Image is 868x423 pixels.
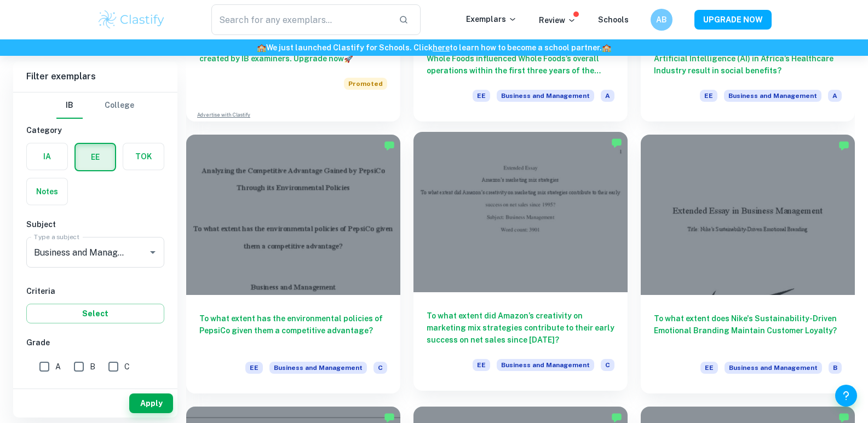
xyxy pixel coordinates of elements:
span: Business and Management [497,90,594,102]
h6: To what extent did Amazon’s creativity on marketing mix strategies contribute to their early succ... [427,310,614,346]
span: EE [245,362,263,374]
span: B [90,361,95,373]
span: 🏫 [257,43,266,52]
img: Marked [838,140,849,151]
h6: Filter exemplars [13,61,177,92]
h6: AB [655,14,668,26]
span: C [601,359,614,371]
input: Search for any exemplars... [211,4,390,35]
a: here [433,43,450,52]
img: Marked [838,412,849,423]
span: 🚀 [344,54,353,63]
p: Review [539,14,576,26]
div: Filter type choice [56,92,134,119]
span: Business and Management [269,362,367,374]
a: To what extent has the environmental policies of PepsiCo given them a competitive advantage?EEBus... [186,135,400,393]
button: EE [76,144,115,170]
span: Business and Management [497,359,594,371]
button: Select [26,304,164,323]
span: C [373,362,387,374]
span: Business and Management [725,362,822,374]
img: Marked [611,137,622,148]
span: C [124,361,130,373]
h6: We just launched Clastify for Schools. Click to learn how to become a school partner. [2,42,866,54]
h6: Subject [26,218,164,230]
a: To what extent did Amazon’s creativity on marketing mix strategies contribute to their early succ... [413,135,628,393]
span: EE [700,90,717,102]
span: EE [700,362,718,374]
a: Schools [598,15,629,24]
span: B [829,362,842,374]
button: TOK [123,143,164,170]
button: Help and Feedback [835,385,857,407]
span: EE [473,359,490,371]
button: Notes [27,178,67,205]
button: IA [27,143,67,170]
label: Type a subject [34,232,79,241]
span: Business and Management [724,90,821,102]
span: A [55,361,61,373]
h6: To what extent has Amazon’s acquisition of Whole Foods influenced Whole Foods’s overall operation... [427,40,614,77]
h6: To what extent does Nike's Sustainability-Driven Emotional Branding Maintain Customer Loyalty? [654,312,842,349]
a: To what extent does Nike's Sustainability-Driven Emotional Branding Maintain Customer Loyalty?EEB... [641,135,855,393]
h6: To what extent will the implementation of Artificial Intelligence (AI) in Africa’s Healthcare Ind... [654,40,842,77]
span: EE [473,90,490,102]
h6: Grade [26,337,164,349]
img: Clastify logo [97,9,166,31]
img: Marked [611,412,622,423]
img: Marked [384,412,395,423]
h6: Criteria [26,285,164,297]
p: Exemplars [466,13,517,25]
a: Advertise with Clastify [197,111,250,119]
h6: Category [26,124,164,136]
span: A [828,90,842,102]
h6: To what extent has the environmental policies of PepsiCo given them a competitive advantage? [199,312,387,349]
span: Promoted [344,78,387,90]
button: College [105,92,134,119]
span: A [601,90,614,102]
span: 🏫 [602,43,611,52]
button: Apply [129,393,173,413]
img: Marked [384,140,395,151]
button: IB [56,92,83,119]
button: Open [145,245,160,260]
button: UPGRADE NOW [694,10,772,30]
button: AB [651,9,672,31]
